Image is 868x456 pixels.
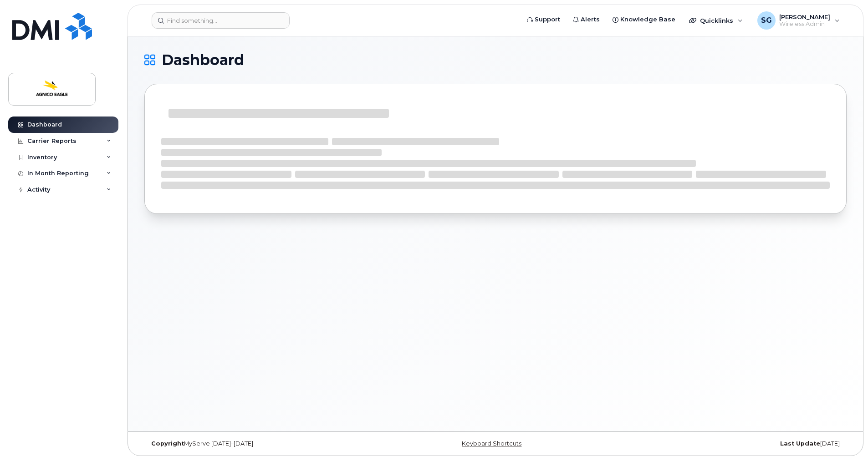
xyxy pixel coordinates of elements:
[151,440,184,447] strong: Copyright
[144,440,378,447] div: MyServe [DATE]–[DATE]
[780,440,820,447] strong: Last Update
[162,53,244,67] span: Dashboard
[613,440,847,447] div: [DATE]
[462,440,521,447] a: Keyboard Shortcuts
